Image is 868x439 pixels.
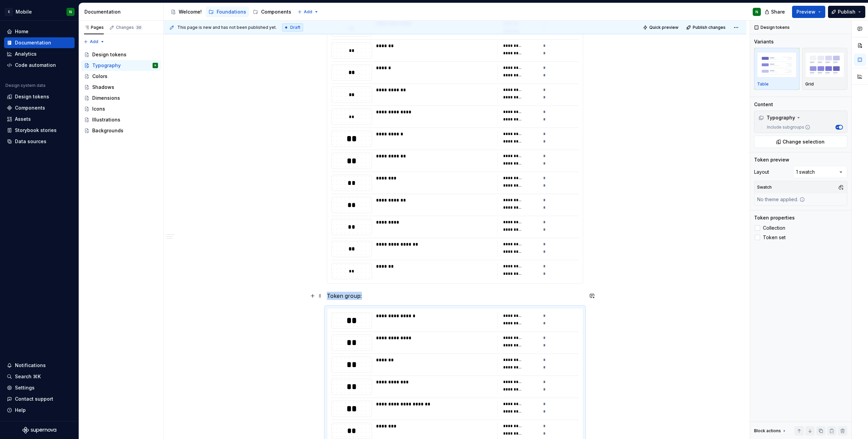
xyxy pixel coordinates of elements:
div: Dimensions [92,95,120,101]
span: Quick preview [649,25,678,30]
div: Components [261,8,291,15]
div: Pages [84,25,104,30]
button: Help [4,405,75,416]
div: Backgrounds [92,127,123,134]
div: Search ⌘K [15,373,41,380]
div: Welcome! [179,8,202,15]
span: This page is new and has not been published yet. [177,25,277,30]
div: Foundations [217,8,246,15]
button: Change selection [754,136,847,148]
div: Shadows [92,84,114,91]
span: Publish [838,8,855,15]
a: Backgrounds [81,125,161,136]
div: Typography [758,114,795,121]
div: N [155,62,156,69]
span: Token set [763,235,786,240]
label: Include subgroups [764,125,810,130]
div: Colors [92,73,107,80]
div: Assets [15,116,31,122]
div: N [755,9,758,15]
div: Swatch [756,183,773,192]
a: Shadows [81,82,161,93]
a: Assets [4,114,75,125]
span: Add [90,39,98,44]
span: Draft [290,25,300,30]
span: Share [771,8,785,15]
div: Analytics [15,51,37,57]
p: Table [757,81,769,87]
a: Colors [81,71,161,82]
div: Help [15,407,26,414]
img: placeholder [805,52,845,77]
div: Content [754,101,773,108]
a: Welcome! [168,6,204,17]
span: Change selection [783,138,825,145]
button: placeholderGrid [802,48,848,90]
img: placeholder [757,52,796,77]
a: Home [4,26,75,37]
div: E [5,8,13,16]
div: Typography [756,112,846,123]
svg: Supernova Logo [22,427,56,434]
div: Design system data [5,83,45,88]
a: Code automation [4,60,75,71]
button: placeholderTable [754,48,800,90]
div: Design tokens [92,51,126,58]
div: Page tree [168,5,294,19]
div: Components [15,104,45,111]
a: Settings [4,382,75,393]
p: Token group: [327,292,583,300]
a: Analytics [4,49,75,59]
button: Share [761,6,789,18]
a: Icons [81,103,161,114]
div: Token properties [754,214,795,221]
a: Data sources [4,136,75,147]
a: Components [250,6,294,17]
button: Publish [828,6,865,18]
div: Icons [92,106,105,112]
a: Storybook stories [4,125,75,136]
div: Home [15,28,28,35]
a: Design tokens [4,91,75,102]
div: Token preview [754,156,789,163]
div: Documentation [84,8,161,15]
button: Publish changes [684,23,729,32]
span: Collection [763,225,785,231]
div: No theme applied. [754,193,808,206]
a: Illustrations [81,114,161,125]
div: Data sources [15,138,46,145]
div: Page tree [81,49,161,136]
button: EMobileN [1,4,77,19]
span: 30 [135,25,142,30]
a: Documentation [4,37,75,48]
div: Design tokens [15,93,49,100]
a: Components [4,102,75,113]
div: N [69,9,72,15]
div: Settings [15,384,35,391]
div: Mobile [16,8,32,15]
a: Dimensions [81,93,161,103]
div: Notifications [15,362,46,369]
span: Publish changes [693,25,726,30]
span: Preview [796,8,815,15]
div: Documentation [15,39,51,46]
button: Add [295,7,321,17]
div: Typography [92,62,121,69]
button: Preview [792,6,825,18]
button: Quick preview [641,23,682,32]
button: Search ⌘K [4,371,75,382]
div: Contact support [15,396,53,402]
button: Contact support [4,394,75,404]
button: Add [81,37,107,46]
a: TypographyN [81,60,161,71]
div: Code automation [15,62,56,69]
div: Storybook stories [15,127,57,134]
div: Block actions [754,428,781,434]
div: Changes [116,25,142,30]
div: Block actions [754,426,787,436]
p: Grid [805,81,814,87]
span: Add [304,9,312,15]
div: Variants [754,38,774,45]
div: Layout [754,169,769,175]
